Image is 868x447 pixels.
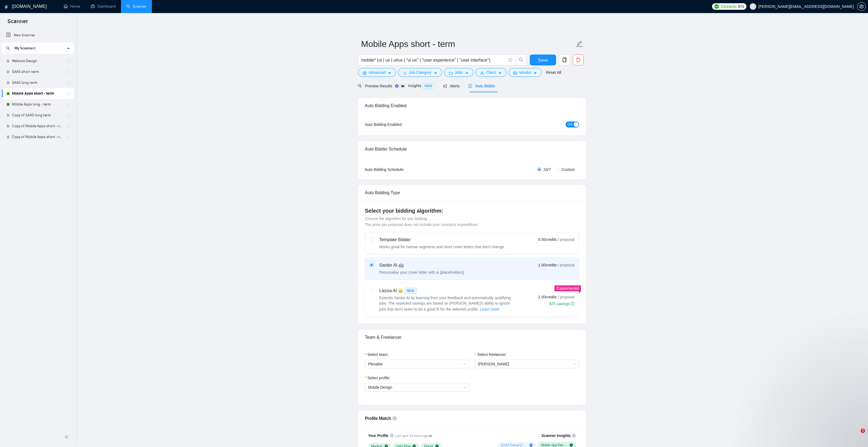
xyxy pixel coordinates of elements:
[443,84,460,88] span: Alerts
[468,84,472,88] span: robot
[379,262,464,269] div: Sardor AI 🤖
[379,270,464,275] div: Personalise your cover letter with ai [placeholders]
[2,43,74,142] li: My Scanners
[751,5,755,8] span: user
[368,385,392,389] span: Mobile Design
[358,68,396,77] button: settingAdvancedcaret-down
[398,68,442,77] button: barsJob Categorycaret-down
[857,2,866,11] button: setting
[509,68,542,77] button: idcardVendorcaret-down
[714,4,719,9] img: upwork-logo.png
[443,84,447,88] span: notification
[573,58,583,62] span: delete
[365,185,579,200] div: Auto Bidding Type
[91,4,116,9] a: dashboardDashboard
[513,71,517,75] span: idcard
[365,98,579,113] div: Auto Bidding Enabled
[14,43,36,54] span: My Scanners
[541,434,571,438] span: Scanner Insights
[444,68,474,77] button: folderJobscaret-down
[560,167,577,173] span: Custom
[394,84,399,88] div: Tooltip anchor
[67,124,71,128] span: holder
[379,244,505,250] div: Works great for narrow segments and short cover letters that don't change.
[363,71,366,75] span: setting
[4,46,12,50] span: search
[529,443,533,447] span: plus-circle
[559,55,570,65] button: copy
[572,434,576,438] span: info-circle
[64,4,80,9] a: homeHome
[4,44,12,53] button: search
[857,4,866,9] a: setting
[546,69,561,75] a: Reset All
[486,69,496,75] span: Client
[422,83,434,89] span: NEW
[538,57,548,63] span: Save
[67,91,71,96] span: holder
[519,69,531,75] span: Vendor
[5,2,8,11] img: logo
[379,288,515,294] div: Laziza AI
[65,434,70,440] span: double-left
[401,84,405,88] span: area-chart
[721,4,737,9] span: Connects:
[365,141,579,157] div: Auto Bidder Schedule
[67,81,71,85] span: holder
[509,58,512,62] span: info-circle
[12,121,63,132] a: Copy of Mobile Apps short - term
[516,58,526,62] span: search
[367,375,390,381] span: Select profile:
[67,113,71,117] span: holder
[12,66,63,77] a: SAAS short term
[368,433,388,438] span: Your Profile
[533,71,537,75] span: caret-down
[476,68,506,77] button: userClientcaret-down
[516,55,526,65] button: search
[2,30,74,41] li: New Scanner
[738,4,744,9] span: 971
[434,71,438,75] span: caret-down
[558,262,575,268] span: / proposal
[570,443,573,447] span: check-circle
[67,135,71,139] span: holder
[549,301,575,306] div: $75 savings
[365,416,391,421] span: Profile Match
[468,84,495,88] span: Auto Bidder
[365,216,478,227] span: Choose the algorithm for you bidding. The price per proposal does not include your connects expen...
[557,286,579,290] span: Experimental
[538,262,557,268] span: 1.00 credits
[365,122,436,127] div: Auto Bidding Enabled:
[12,77,63,88] a: SAAS long term
[857,4,866,9] span: setting
[558,237,575,242] span: / proposal
[358,84,362,88] span: search
[390,434,394,438] span: info-circle
[388,71,391,75] span: caret-down
[576,40,583,47] span: edit
[498,71,502,75] span: caret-down
[478,362,509,366] span: [PERSON_NAME]
[392,416,397,420] span: info-circle
[571,302,575,306] span: info-circle
[379,296,511,311] span: Extends Sardor AI by learning from your feedback and automatically qualifying jobs. The expected ...
[67,102,71,107] span: holder
[12,110,63,121] a: Copy of SAAS long term
[398,288,403,294] span: 👑
[465,71,469,75] span: caret-down
[358,84,392,88] span: Preview Results
[369,69,385,75] span: Advanced
[379,237,505,243] div: Template Bidder
[449,71,453,75] span: folder
[361,57,506,63] input: Search Freelance Jobs...
[475,352,507,357] label: Select freelancer:
[365,330,579,345] div: Team & Freelancer
[480,306,500,312] button: Laziza AI NEWExtends Sardor AI by learning from your feedback and automatically qualifying jobs. ...
[126,4,146,9] a: searchScanner
[365,352,388,357] label: Select team:
[559,58,570,62] span: copy
[409,69,431,75] span: Job Category
[850,429,863,442] iframe: Intercom live chat
[395,433,432,439] span: Last sync 10 hours ago
[404,288,416,294] span: NEW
